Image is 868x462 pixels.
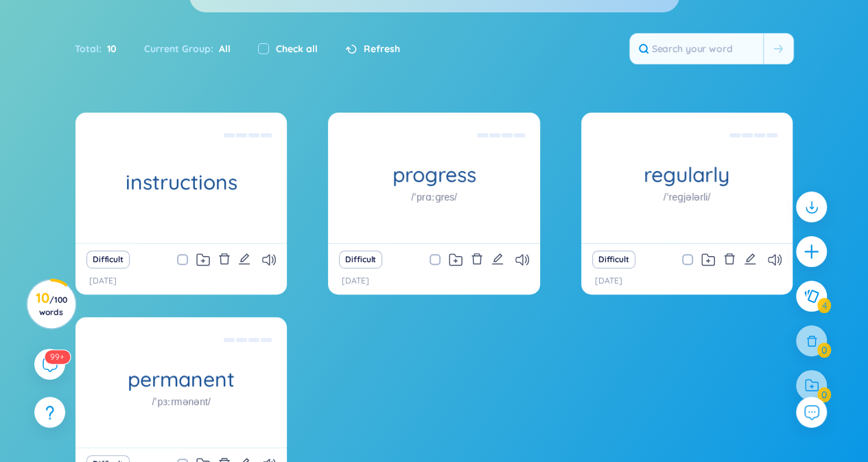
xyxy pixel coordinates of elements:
button: Difficult [339,251,382,268]
span: delete [218,253,231,265]
span: edit [491,253,504,265]
button: delete [218,250,231,269]
span: All [213,43,231,55]
span: delete [723,253,736,265]
button: Difficult [86,251,130,268]
h3: 10 [36,292,67,317]
label: Check all [276,41,318,56]
h1: progress [328,163,539,187]
button: delete [471,250,483,269]
span: edit [744,253,756,265]
button: edit [491,250,504,269]
h1: regularly [581,163,793,187]
button: edit [238,250,250,269]
p: [DATE] [89,275,117,288]
span: delete [471,253,483,265]
span: 10 [102,41,117,56]
span: / 100 words [39,294,67,317]
button: Difficult [592,251,635,268]
input: Search your word [630,34,763,64]
h1: /ˈreɡjələrli/ [664,189,710,205]
p: [DATE] [595,275,622,288]
span: edit [238,253,250,265]
span: plus [803,243,820,260]
div: Current Group : [130,34,244,63]
h1: /ˈpɜːrmənənt/ [152,394,210,409]
button: edit [744,250,756,269]
div: Total : [75,34,130,63]
sup: 582 [45,350,70,364]
h1: permanent [75,367,287,391]
span: Refresh [364,41,400,56]
p: [DATE] [342,275,369,288]
button: delete [723,250,736,269]
h1: /ˈprɑːɡres/ [411,189,457,205]
h1: instructions [75,170,287,194]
